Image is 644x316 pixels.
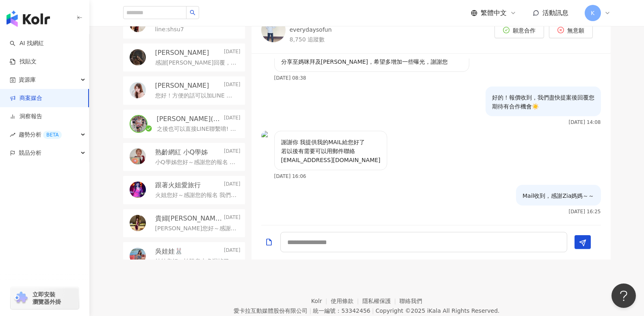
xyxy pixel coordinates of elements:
p: 跟著火姐愛旅行 [155,181,201,190]
a: 找貼文 [10,58,37,66]
p: [DATE] 08:38 [274,75,306,81]
img: chrome extension [13,292,29,305]
p: [DATE] [224,214,241,223]
a: searchAI 找網紅 [10,39,44,48]
span: 資源庫 [19,71,36,89]
button: 無意願 [549,22,593,38]
span: 立即安裝 瀏覽器外掛 [33,291,61,305]
a: chrome extension立即安裝 瀏覽器外掛 [11,287,79,309]
span: 願意合作 [513,27,536,34]
p: 娃娃您好，怕訊息太多漏掉了，想確認合作意願，以利我們後續提案，感謝！ [155,258,237,266]
p: [DATE] [224,148,241,157]
p: Mail收到，感謝Zia媽媽～～ [523,191,594,200]
p: [DATE] 16:06 [274,173,306,179]
p: everydaysofun [290,26,332,34]
p: [DATE] [224,115,241,123]
p: line:shsu7 [155,26,184,34]
p: [DATE] [224,247,241,256]
p: 感謝[PERSON_NAME]回覆，沒問題，我們會以圖文+1年廣告主去和客戶提案後盡快回覆您！ [155,59,237,67]
p: 熟齡網紅 小Q學姊 [155,148,208,157]
a: 洞察報告 [10,113,42,121]
button: Send [575,235,591,249]
span: K [591,9,594,17]
span: 競品分析 [19,144,41,162]
img: KOL Avatar [130,82,146,98]
span: check-circle [503,27,510,33]
div: 統一編號：53342456 [313,307,370,314]
p: 貴婦[PERSON_NAME]粉絲團 [155,214,222,223]
img: KOL Avatar [130,248,146,264]
span: search [190,10,195,15]
p: [DATE] 14:08 [569,119,601,125]
a: 隱私權保護 [362,298,400,304]
p: 小Q學姊您好～感謝您的報名 我們看了一下您的粉專，想詢問是否有意願合作黑種草魚油軟膠囊？ 是最新上市的產品，市面稀有添加黑種草，和魚油起到1+1>2的作用 合作方式：短影音 預算$2,000/篇... [155,158,237,167]
p: 火姐您好～感謝您的報名 我們看了一下您的粉專，想詢問是否有意願合作UC-ll龜鹿膠原？ 成分源自瑞士、由[DEMOGRAPHIC_DATA]研發，並擁有美國專利 合作方式：短影音 預算$2,00... [155,191,237,199]
span: rise [10,132,15,138]
img: KOL Avatar [130,49,146,65]
img: KOL Avatar [261,131,271,141]
p: 8,750 追蹤數 [290,36,361,44]
a: 商案媒合 [10,94,42,102]
button: 願意合作 [494,22,544,38]
p: 好的！報價收到，我們盡快提案後回覆您 期待有合作機會☀️ [492,93,594,111]
p: 之後也可以直接LINE聯繫唷! Line ID: shing7401 [157,125,237,133]
span: 活動訊息 [542,9,568,17]
iframe: Help Scout Beacon - Open [611,284,636,308]
img: KOL Avatar [130,215,146,231]
button: Add a file [265,232,273,251]
a: 使用條款 [331,298,362,304]
p: [DATE] 16:25 [569,209,601,214]
img: KOL Avatar [130,182,146,198]
img: KOL Avatar [130,148,146,164]
img: KOL Avatar [130,116,147,132]
p: [PERSON_NAME]您好～感謝您的報名 我們募集合作的商品是青汁酵素益生菌 合作方式：短影音/圖文 預算$2,000/篇 產品特色：青汁、酵素、益生菌三合一 可以幫助代謝、順暢 因為品牌需... [155,225,237,233]
p: [DATE] [224,181,241,190]
div: 愛卡拉互動媒體股份有限公司 [234,307,308,314]
a: KOL Avatar生活癮-樂在其中everydaysofun8,750 追蹤數 [261,16,361,43]
span: close-circle [557,27,564,33]
span: | [372,307,374,314]
p: 您好！方便的話可以加LINE 我的LINE ID:nicholas11291103 感謝[PERSON_NAME] [155,92,237,100]
span: | [309,307,311,314]
div: Copyright © 2025 All Rights Reserved. [375,307,499,314]
p: [DATE] [224,48,241,57]
a: 聯絡我們 [399,298,422,304]
span: 趨勢分析 [19,126,62,144]
a: iKala [427,307,441,314]
p: 吳娃娃🐰 [155,247,183,256]
a: Kolr [311,298,331,304]
span: 無意願 [567,27,584,34]
p: [PERSON_NAME] [155,48,209,57]
p: [PERSON_NAME](Shing/[PERSON_NAME]) [157,115,222,123]
p: [PERSON_NAME] [155,81,209,90]
div: BETA [43,131,62,139]
p: 謝謝你 我提供我的MAIL給您好了 若以後有需要可以用郵件聯絡 [EMAIL_ADDRESS][DOMAIN_NAME] [281,138,381,164]
img: KOL Avatar [261,18,286,42]
img: logo [7,11,50,27]
p: [DATE] [224,81,241,90]
span: 繁體中文 [481,9,507,17]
